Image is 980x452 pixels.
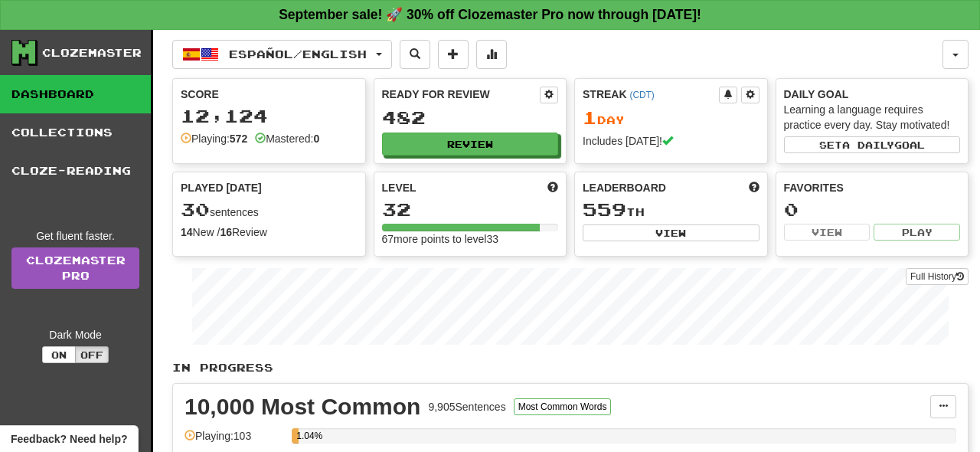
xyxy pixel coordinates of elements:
[11,228,139,244] div: Get fluent faster.
[906,268,969,285] button: Full History
[547,180,558,195] span: Score more points to level up
[382,108,559,127] div: 482
[181,106,358,126] div: 12,124
[583,106,597,128] span: 1
[784,224,871,241] button: View
[382,231,559,247] div: 67 more points to level 33
[583,87,719,102] div: Streak
[400,40,430,69] button: Search sentences
[842,139,894,150] span: a daily
[784,180,961,195] div: Favorites
[874,224,960,241] button: Play
[476,40,507,69] button: More stats
[181,87,358,102] div: Score
[784,200,961,219] div: 0
[313,133,319,145] strong: 0
[185,395,420,418] div: 10,000 Most Common
[583,198,626,220] span: 559
[428,399,505,414] div: 9,905 Sentences
[784,102,961,133] div: Learning a language requires practice every day. Stay motivated!
[75,346,109,363] button: Off
[279,7,701,22] strong: September sale! 🚀 30% off Clozemaster Pro now through [DATE]!
[11,327,139,342] div: Dark Mode
[229,47,367,61] span: Español / English
[784,87,961,102] div: Daily Goal
[583,180,666,195] span: Leaderboard
[583,224,759,241] button: View
[629,90,654,100] a: (CDT)
[583,133,759,149] div: Includes [DATE]!
[583,200,759,220] div: th
[230,133,247,145] strong: 572
[181,200,358,220] div: sentences
[181,198,210,220] span: 30
[172,360,969,375] p: In Progress
[382,133,559,156] button: Review
[382,200,559,219] div: 32
[11,431,127,447] span: Open feedback widget
[42,346,76,363] button: On
[181,226,193,238] strong: 14
[784,136,961,153] button: Seta dailygoal
[438,40,469,69] button: Add sentence to collection
[255,131,319,146] div: Mastered:
[181,180,262,195] span: Played [DATE]
[220,226,232,238] strong: 16
[11,247,139,289] a: ClozemasterPro
[42,45,142,61] div: Clozemaster
[749,180,759,195] span: This week in points, UTC
[382,87,541,102] div: Ready for Review
[181,224,358,240] div: New / Review
[172,40,392,69] button: Español/English
[514,398,612,415] button: Most Common Words
[583,108,759,128] div: Day
[296,428,299,444] div: 1.04%
[382,180,416,195] span: Level
[181,131,247,146] div: Playing:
